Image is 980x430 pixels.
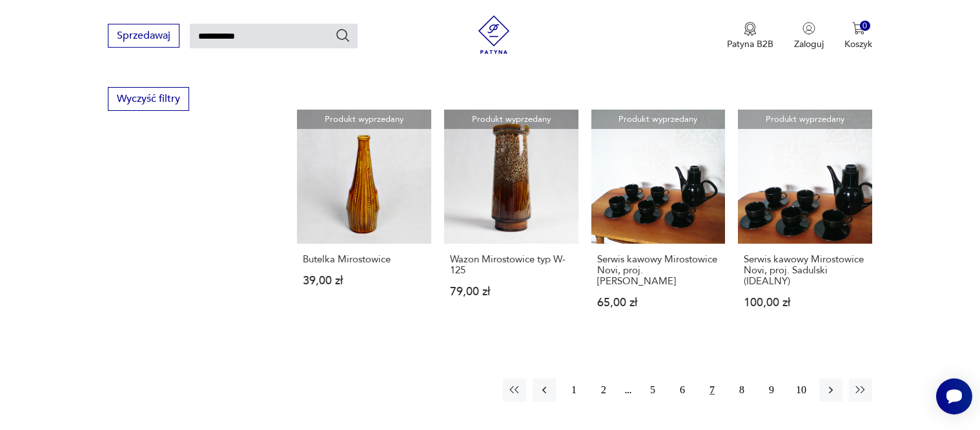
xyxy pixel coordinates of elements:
iframe: Smartsupp widget button [936,378,972,415]
button: 7 [700,378,724,402]
p: 79,00 zł [450,286,573,297]
button: 6 [671,378,694,402]
h3: Butelka Mirostowice [303,254,425,265]
img: Ikonka użytkownika [802,22,815,35]
p: Koszyk [844,38,872,50]
h3: Serwis kawowy Mirostowice Novi, proj. Sadulski (IDEALNY) [744,254,866,287]
h3: Wazon Mirostowice typ W-125 [450,254,573,276]
a: Produkt wyprzedanyWazon Mirostowice typ W-125Wazon Mirostowice typ W-12579,00 zł [444,110,578,333]
button: 10 [790,378,813,402]
a: Produkt wyprzedanyButelka MirostowiceButelka Mirostowice39,00 zł [297,110,431,333]
p: Patyna B2B [727,38,773,50]
a: Produkt wyprzedanySerwis kawowy Mirostowice Novi, proj. Adam SadulskiSerwis kawowy Mirostowice No... [591,110,726,333]
a: Produkt wyprzedanySerwis kawowy Mirostowice Novi, proj. Sadulski (IDEALNY)Serwis kawowy Mirostowi... [738,110,872,333]
button: Wyczyść filtry [108,87,189,111]
p: 39,00 zł [303,275,425,286]
h3: Serwis kawowy Mirostowice Novi, proj. [PERSON_NAME] [597,254,720,287]
button: Patyna B2B [727,22,773,50]
button: 9 [760,378,783,402]
p: 100,00 zł [744,297,866,308]
img: Ikona koszyka [852,22,865,35]
img: Ikona medalu [744,22,757,36]
button: 8 [730,378,753,402]
p: 65,00 zł [597,297,720,308]
button: 5 [641,378,664,402]
p: Zaloguj [794,38,824,50]
button: Szukaj [335,28,351,43]
button: 1 [562,378,586,402]
div: 0 [860,21,871,32]
a: Ikona medaluPatyna B2B [727,22,773,50]
button: Sprzedawaj [108,24,179,48]
img: Patyna - sklep z meblami i dekoracjami vintage [475,15,513,54]
button: Zaloguj [794,22,824,50]
button: 0Koszyk [844,22,872,50]
a: Sprzedawaj [108,32,179,41]
button: 2 [592,378,615,402]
